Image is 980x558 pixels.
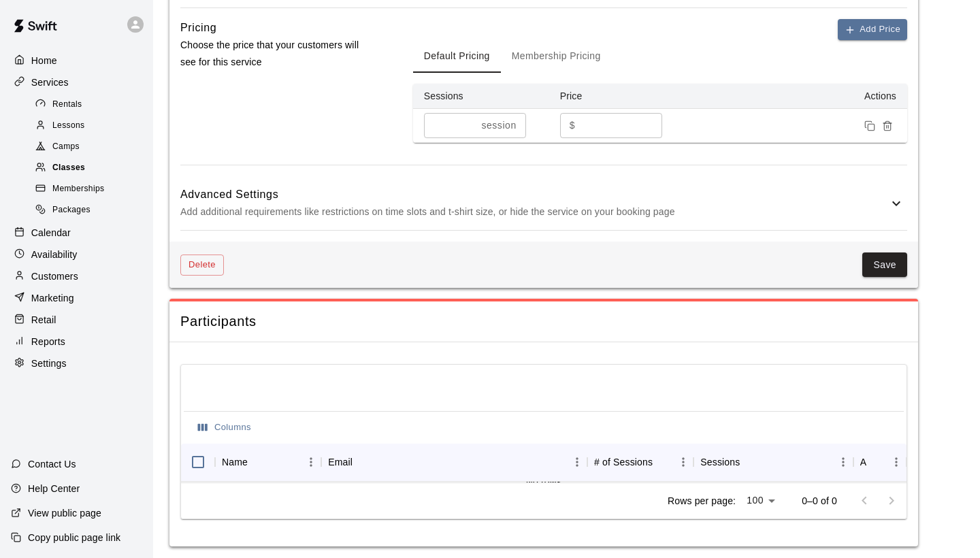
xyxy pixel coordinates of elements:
[33,115,153,136] a: Lessons
[180,176,907,230] div: Advanced SettingsAdd additional requirements like restrictions on time slots and t-shirt size, or...
[833,452,853,472] button: Menu
[181,482,906,482] div: No rows
[33,116,148,135] div: Lessons
[180,19,216,37] h6: Pricing
[248,453,267,472] button: Sort
[31,248,78,261] p: Availability
[11,266,142,286] a: Customers
[11,353,142,374] a: Settings
[413,40,501,73] button: Default Pricing
[886,452,906,472] button: Menu
[802,494,837,508] p: 0–0 of 0
[853,443,906,481] div: Actions
[860,443,867,481] div: Actions
[11,244,142,265] a: Availability
[31,226,71,240] p: Calendar
[685,84,907,109] th: Actions
[33,200,153,221] a: Packages
[693,443,853,481] div: Sessions
[567,452,587,472] button: Menu
[33,137,153,158] a: Camps
[52,161,85,175] span: Classes
[33,94,153,115] a: Rentals
[52,98,82,112] span: Rentals
[653,453,672,472] button: Sort
[328,443,353,481] div: Email
[740,453,759,472] button: Sort
[31,335,65,348] p: Reports
[28,457,76,471] p: Contact Us
[570,118,575,133] p: $
[52,140,80,154] span: Camps
[11,223,142,243] a: Calendar
[31,269,78,283] p: Customers
[413,84,549,109] th: Sessions
[11,310,142,330] a: Retail
[31,357,67,370] p: Settings
[180,37,370,71] p: Choose the price that your customers will see for this service
[700,443,740,481] div: Sessions
[33,180,148,199] div: Memberships
[11,331,142,352] a: Reports
[28,506,101,520] p: View public page
[353,453,372,472] button: Sort
[180,203,888,220] p: Add additional requirements like restrictions on time slots and t-shirt size, or hide the service...
[301,452,321,472] button: Menu
[838,19,907,40] button: Add Price
[668,494,736,508] p: Rows per page:
[33,158,153,179] a: Classes
[180,255,224,276] button: Delete
[861,117,879,135] button: Duplicate price
[180,312,907,331] span: Participants
[31,291,74,305] p: Marketing
[741,491,780,510] div: 100
[222,443,248,481] div: Name
[321,443,587,481] div: Email
[501,40,612,73] button: Membership Pricing
[52,119,85,133] span: Lessons
[31,76,69,89] p: Services
[195,417,255,438] button: Select columns
[867,453,886,472] button: Sort
[28,482,80,495] p: Help Center
[673,452,693,472] button: Menu
[11,288,142,308] a: Marketing
[879,117,896,135] button: Remove price
[594,443,653,481] div: # of Sessions
[31,54,57,67] p: Home
[31,313,56,327] p: Retail
[11,50,142,71] a: Home
[862,252,907,278] button: Save
[33,95,148,114] div: Rentals
[587,443,693,481] div: # of Sessions
[33,137,148,157] div: Camps
[180,186,888,203] h6: Advanced Settings
[33,201,148,220] div: Packages
[52,182,104,196] span: Memberships
[52,203,91,217] span: Packages
[33,159,148,178] div: Classes
[11,72,142,93] a: Services
[33,179,153,200] a: Memberships
[28,531,120,544] p: Copy public page link
[549,84,685,109] th: Price
[215,443,321,481] div: Name
[481,118,516,133] p: session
